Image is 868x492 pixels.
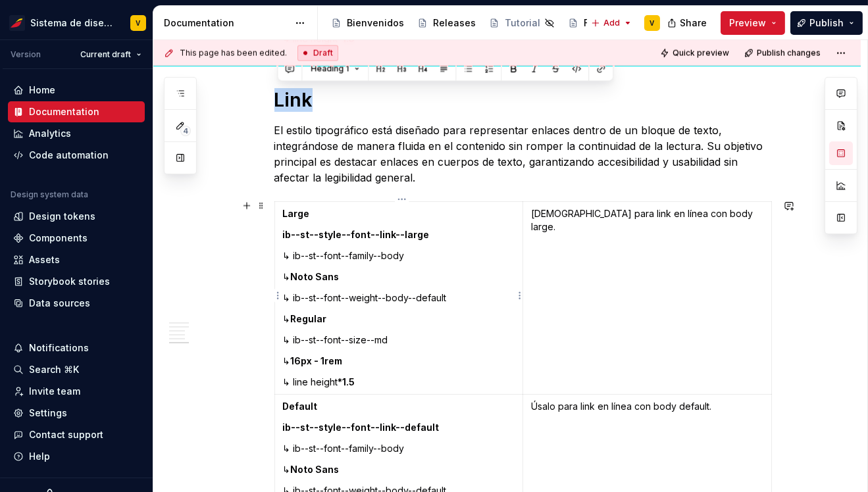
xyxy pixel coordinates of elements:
[326,10,584,36] div: Page tree
[531,400,763,413] p: Úsalo para link en línea con body default.
[809,16,844,30] span: Publish
[283,229,430,240] strong: ib--st--style--font--link--large
[29,341,89,355] div: Notifications
[283,270,515,283] p: ↳
[291,355,343,366] strong: 16px - 1rem
[673,48,729,59] span: Quick preview
[11,189,88,200] div: Design system data
[505,16,540,30] div: Tutorial
[29,450,50,463] div: Help
[305,59,365,78] button: Heading 1
[8,249,145,270] a: Assets
[8,381,145,402] a: Invite team
[729,16,766,30] span: Preview
[313,48,333,59] span: Draft
[291,464,340,475] strong: Noto Sans
[603,18,620,28] span: Add
[680,16,707,30] span: Share
[8,145,145,166] a: Code automation
[283,442,515,455] p: ↳ ib--st--font--family--body
[29,297,90,310] div: Data sources
[661,11,715,35] button: Share
[30,16,115,30] div: Sistema de diseño Iberia
[283,355,515,368] p: ↳
[274,122,772,185] p: El estilo tipográfico está diseñado para representar enlaces dentro de un bloque de texto, integr...
[291,271,340,282] strong: Noto Sans
[29,105,99,118] div: Documentation
[8,80,145,101] a: Home
[80,49,131,60] span: Current draft
[8,228,145,249] a: Components
[8,337,145,358] button: Notifications
[740,44,827,62] button: Publish changes
[721,11,785,35] button: Preview
[291,313,327,324] strong: Regular
[790,11,863,35] button: Publish
[8,359,145,380] button: Search ⌘K
[484,12,560,34] a: Tutorial
[8,123,145,144] a: Analytics
[650,18,655,28] div: V
[283,291,515,305] p: ↳ ib--st--font--weight--body--default
[8,293,145,314] a: Data sources
[283,249,515,262] p: ↳ ib--st--font--family--body
[180,48,287,59] span: This page has been edited.
[283,312,515,326] p: ↳
[29,385,80,398] div: Invite team
[326,12,409,34] a: Bienvenidos
[531,207,763,234] p: [DEMOGRAPHIC_DATA] para link en línea con body large.
[8,403,145,424] a: Settings
[8,206,145,227] a: Design tokens
[283,401,318,412] strong: Default
[311,63,349,74] span: Heading 1
[656,44,735,62] button: Quick preview
[180,126,191,136] span: 4
[3,9,150,37] button: Sistema de diseño IberiaV
[757,48,821,59] span: Publish changes
[283,422,440,433] strong: ib--st--style--font--link--default
[8,101,145,122] a: Documentation
[29,275,110,288] div: Storybook stories
[283,208,310,219] strong: Large
[433,16,476,30] div: Releases
[29,232,88,245] div: Components
[29,149,109,162] div: Code automation
[29,210,95,223] div: Design tokens
[29,127,71,140] div: Analytics
[136,18,141,28] div: V
[283,463,515,476] p: ↳
[11,49,41,60] div: Version
[9,15,25,31] img: 55604660-494d-44a9-beb2-692398e9940a.png
[8,271,145,292] a: Storybook stories
[587,14,636,32] button: Add
[274,88,772,112] h1: Link
[563,12,646,34] a: Foundations
[29,428,103,441] div: Contact support
[74,45,147,64] button: Current draft
[29,84,55,97] div: Home
[8,424,145,445] button: Contact support
[584,16,641,30] div: Foundations
[29,363,79,376] div: Search ⌘K
[412,12,481,34] a: Releases
[29,406,67,420] div: Settings
[283,376,515,389] p: ↳ line height
[283,333,515,347] p: ↳ ib--st--font--size--md
[164,16,288,30] div: Documentation
[347,16,404,30] div: Bienvenidos
[8,446,145,467] button: Help
[29,253,60,266] div: Assets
